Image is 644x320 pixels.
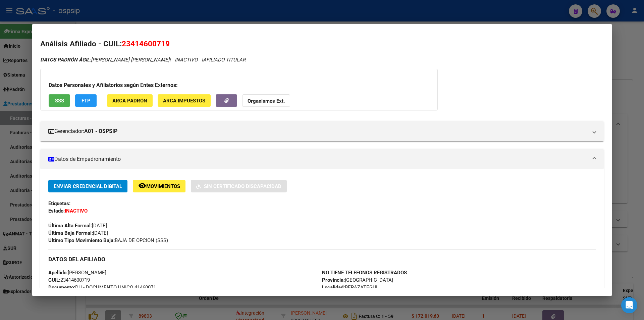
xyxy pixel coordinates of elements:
strong: Organismos Ext. [248,98,285,104]
span: AFILIADO TITULAR [203,57,246,63]
span: DU - DOCUMENTO UNICO 41460071 [48,284,156,290]
mat-expansion-panel-header: Gerenciador:A01 - OSPSIP [40,121,604,141]
span: SSS [55,98,64,104]
button: Sin Certificado Discapacidad [191,180,287,192]
strong: NO TIENE TELEFONOS REGISTRADOS [322,270,407,276]
mat-panel-title: Gerenciador: [48,127,588,135]
strong: INACTIVO [65,208,88,214]
span: [PERSON_NAME] [48,270,106,276]
i: | INACTIVO | [40,57,246,63]
span: [DATE] [48,223,107,229]
button: Organismos Ext. [242,94,290,107]
span: FTP [82,98,91,104]
strong: Etiquetas: [48,200,70,207]
h3: DATOS DEL AFILIADO [48,256,596,263]
strong: Documento: [48,284,75,290]
span: 23414600719 [48,277,90,283]
strong: Provincia: [322,277,345,283]
span: [DATE] [48,230,108,236]
span: Movimientos [146,183,180,189]
mat-expansion-panel-header: Datos de Empadronamiento [40,149,604,169]
mat-icon: remove_red_eye [138,182,146,190]
strong: CUIL: [48,277,60,283]
span: [PERSON_NAME] [PERSON_NAME] [40,57,169,63]
span: ARCA Impuestos [163,98,205,104]
span: ARCA Padrón [112,98,147,104]
strong: Última Alta Formal: [48,223,92,229]
strong: A01 - OSPSIP [84,127,117,135]
button: Enviar Credencial Digital [48,180,127,192]
button: ARCA Impuestos [158,94,211,107]
mat-panel-title: Datos de Empadronamiento [48,155,588,163]
button: SSS [49,94,70,107]
h2: Análisis Afiliado - CUIL: [40,38,604,50]
strong: Ultimo Tipo Movimiento Baja: [48,237,115,243]
span: Enviar Credencial Digital [54,183,122,189]
span: 23414600719 [122,39,170,48]
button: Movimientos [133,180,185,192]
strong: Localidad: [322,284,345,290]
strong: Apellido: [48,270,68,276]
strong: DATOS PADRÓN ÁGIL: [40,57,91,63]
button: ARCA Padrón [107,94,153,107]
span: [GEOGRAPHIC_DATA] [322,277,393,283]
strong: Estado: [48,208,65,214]
span: Sin Certificado Discapacidad [204,183,281,189]
h3: Datos Personales y Afiliatorios según Entes Externos: [49,81,429,89]
span: BAJA DE OPCION (SSS) [48,237,168,243]
div: Open Intercom Messenger [621,297,637,313]
span: BERAZATEGUI [322,284,377,290]
button: FTP [75,94,97,107]
strong: Última Baja Formal: [48,230,93,236]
